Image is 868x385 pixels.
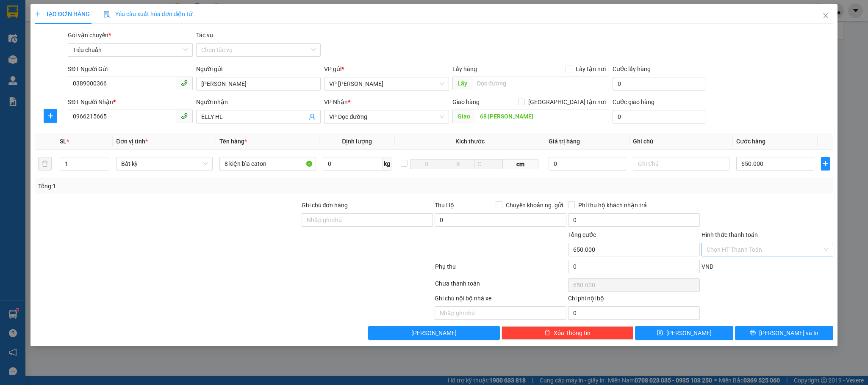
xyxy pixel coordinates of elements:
span: Lấy tận nơi [572,64,609,74]
span: [GEOGRAPHIC_DATA] tận nơi [525,97,609,107]
span: Chuyển khoản ng. gửi [502,201,566,210]
input: Cước lấy hàng [613,77,705,91]
img: icon [103,11,110,18]
span: VP Dọc đường [329,110,444,123]
input: VD: Bàn, Ghế [219,157,316,170]
span: Tiêu chuẩn [73,44,187,56]
label: Cước lấy hàng [613,66,651,72]
span: [PERSON_NAME] [411,328,457,338]
div: SĐT Người Nhận [68,97,192,107]
div: Ghi chú nội bộ nhà xe [435,294,566,306]
button: Close [814,4,837,28]
span: Định lượng [342,138,372,145]
span: kg [383,157,391,170]
input: R [442,159,474,169]
div: Chưa thanh toán [434,279,568,294]
div: VP gửi [324,64,449,74]
th: Ghi chú [630,133,733,150]
label: Hình thức thanh toán [702,231,758,238]
span: Thu Hộ [435,202,454,209]
input: Dọc đường [472,77,609,90]
button: printer[PERSON_NAME] và In [735,326,833,340]
span: Lấy [452,77,472,90]
input: Ghi Chú [633,157,729,170]
span: Bất kỳ [121,157,208,170]
span: Đơn vị tính [116,138,148,145]
input: Nhập ghi chú [435,306,566,320]
span: Kích thước [455,138,485,145]
input: 0 [549,157,627,170]
span: Gói vận chuyển [68,32,111,38]
input: C [474,159,503,169]
span: phone [181,80,188,86]
div: Người nhận [196,97,321,107]
button: save[PERSON_NAME] [635,326,733,340]
button: plus [44,109,57,123]
span: Xóa Thông tin [554,328,591,338]
span: Giao hàng [452,99,480,105]
span: cm [503,159,538,169]
span: user-add [309,113,316,120]
div: Chi phí nội bộ [568,294,700,306]
span: [PERSON_NAME] [666,328,712,338]
button: plus [821,157,830,170]
span: Giá trị hàng [549,138,580,145]
span: plus [35,11,41,17]
span: plus [821,160,829,167]
span: SL [60,138,67,145]
label: Cước giao hàng [613,99,654,105]
span: Phí thu hộ khách nhận trả [575,201,650,210]
div: Phụ thu [434,262,568,277]
label: Tác vụ [196,32,213,38]
span: VP Nhận [324,99,348,105]
span: Cước hàng [736,138,765,145]
input: Cước giao hàng [613,110,705,124]
span: Tổng cước [568,231,596,238]
span: Tên hàng [219,138,247,145]
span: plus [44,113,57,119]
span: Yêu cầu xuất hóa đơn điện tử [103,11,193,17]
span: TẠO ĐƠN HÀNG [35,11,90,17]
input: Dọc đường [475,110,609,123]
button: [PERSON_NAME] [368,326,500,340]
span: printer [750,330,756,336]
span: [PERSON_NAME] và In [759,328,818,338]
div: Người gửi [196,64,321,74]
input: Ghi chú đơn hàng [302,213,433,227]
input: D [410,159,442,169]
span: close [822,12,829,19]
span: VP Dương Đình Nghệ [329,77,444,90]
span: VND [702,263,713,270]
span: Giao [452,110,475,123]
span: delete [544,330,550,336]
div: SĐT Người Gửi [68,64,192,74]
button: delete [38,157,52,170]
span: phone [181,113,188,119]
label: Ghi chú đơn hàng [302,202,348,209]
span: save [657,330,663,336]
span: Lấy hàng [452,66,477,72]
button: deleteXóa Thông tin [502,326,633,340]
div: Tổng: 1 [38,181,335,191]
